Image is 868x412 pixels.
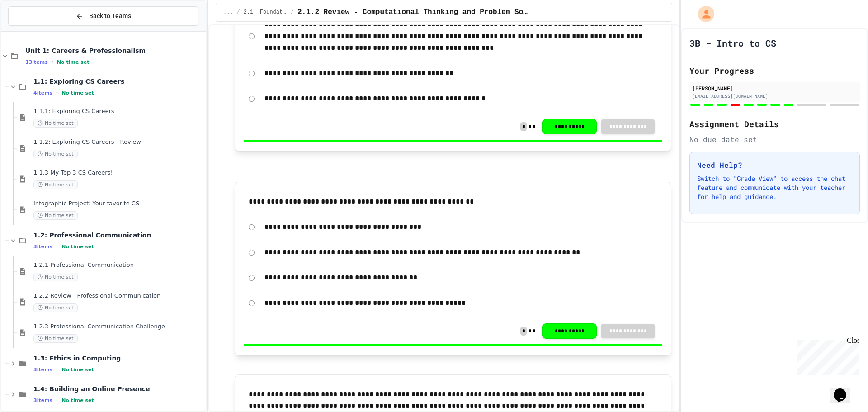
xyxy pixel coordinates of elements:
span: • [56,243,58,250]
span: 3 items [33,244,52,250]
span: Infographic Project: Your favorite CS [33,200,204,208]
button: Back to Teams [8,6,198,26]
span: 1.3: Ethics in Computing [33,354,204,362]
span: No time set [61,90,94,96]
span: 1.1.2: Exploring CS Careers - Review [33,138,204,146]
span: / [237,9,240,16]
span: 13 items [25,59,48,65]
span: 1.2.1 Professional Communication [33,261,204,269]
span: / [291,9,294,16]
span: 4 items [33,90,52,96]
div: No due date set [689,134,860,145]
span: No time set [33,211,78,220]
h2: Assignment Details [689,118,860,130]
span: No time set [33,273,78,281]
span: 2.1.2 Review - Computational Thinking and Problem Solving [297,7,529,18]
span: 2.1: Foundations of Computational Thinking [244,9,287,16]
span: No time set [61,244,94,250]
h1: 3B - Intro to CS [689,37,776,49]
span: 1.2: Professional Communication [33,231,204,239]
span: No time set [61,367,94,373]
span: No time set [33,150,78,158]
span: • [56,366,58,373]
span: 3 items [33,367,52,373]
p: Switch to "Grade View" to access the chat feature and communicate with your teacher for help and ... [697,174,852,201]
span: No time set [33,119,78,128]
span: No time set [33,334,78,343]
span: 1.2.3 Professional Communication Challenge [33,323,204,331]
span: No time set [33,303,78,312]
span: 1.2.2 Review - Professional Communication [33,292,204,300]
span: No time set [33,180,78,189]
div: Chat with us now!Close [4,4,62,57]
span: 1.1: Exploring CS Careers [33,77,204,85]
span: Unit 1: Careers & Professionalism [25,47,204,55]
span: 1.1.1: Exploring CS Careers [33,108,204,115]
div: [EMAIL_ADDRESS][DOMAIN_NAME] [692,93,857,99]
iframe: chat widget [830,376,859,403]
h3: Need Help? [697,160,852,170]
span: ... [223,9,233,16]
span: 3 items [33,398,52,403]
span: No time set [61,398,94,403]
div: [PERSON_NAME] [692,84,857,92]
span: 1.4: Building an Online Presence [33,385,204,393]
h2: Your Progress [689,64,860,77]
span: 1.1.3 My Top 3 CS Careers! [33,169,204,177]
iframe: chat widget [793,336,859,375]
span: • [56,397,58,404]
span: • [56,89,58,96]
span: Back to Teams [89,11,131,21]
span: No time set [57,59,90,65]
div: My Account [689,4,717,24]
span: • [52,58,53,66]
